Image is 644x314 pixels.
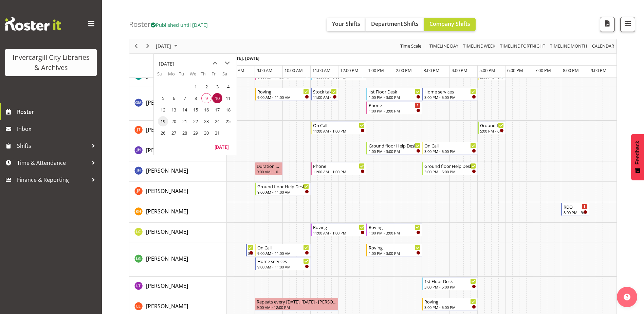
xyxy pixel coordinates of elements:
button: previous month [209,57,221,69]
div: 8:40 AM - 9:00 AM [248,250,253,256]
button: Time Scale [399,42,423,51]
div: Jill Harpur"s event - Ground floor Help Desk Begin From Friday, October 10, 2025 at 1:00:00 PM GM... [366,142,422,155]
span: Sunday, October 5, 2025 [158,93,168,103]
div: Glen Tomlinson"s event - On Call Begin From Friday, October 10, 2025 at 11:00:00 AM GMT+13:00 End... [311,121,366,134]
div: Repeats every [DATE], [DATE] - [PERSON_NAME] [257,298,337,305]
div: 9:00 AM - 11:00 AM [257,250,309,256]
span: 9:00 PM [591,67,607,73]
td: Joanne Forbes resource [129,182,227,202]
div: next period [142,39,153,53]
button: Filter Shifts [620,17,635,32]
div: Lisa Griffiths"s event - Roving Begin From Friday, October 10, 2025 at 1:00:00 PM GMT+13:00 Ends ... [366,244,422,257]
span: Saturday, October 4, 2025 [223,82,233,92]
div: Roving [369,244,420,251]
span: 12:00 PM [340,67,358,73]
span: Friday, October 17, 2025 [212,105,222,115]
a: [PERSON_NAME] [146,255,188,263]
span: Monday, October 13, 2025 [169,105,179,115]
span: [PERSON_NAME] [146,228,188,235]
div: Duration 1 hours - [PERSON_NAME] [257,162,281,169]
span: 7:00 PM [535,67,551,73]
div: Roving [369,224,420,230]
div: Home services [257,258,309,264]
div: Lynette Lockett"s event - Roving Begin From Friday, October 10, 2025 at 3:00:00 PM GMT+13:00 Ends... [422,298,478,311]
span: 5:00 PM [479,67,495,73]
a: [PERSON_NAME] [146,228,188,236]
div: Jillian Hunter"s event - Ground floor Help Desk Begin From Friday, October 10, 2025 at 3:00:00 PM... [422,162,478,175]
th: Tu [179,71,190,81]
span: 4:00 PM [452,67,467,73]
span: Friday, October 3, 2025 [212,82,222,92]
span: Time Scale [400,42,422,51]
div: October 10, 2025 [153,39,182,53]
button: Fortnight [499,42,547,51]
button: Timeline Week [462,42,497,51]
div: Jillian Hunter"s event - Duration 1 hours - Jillian Hunter Begin From Friday, October 10, 2025 at... [255,162,283,175]
div: On Call [257,244,309,251]
button: next month [221,57,233,69]
span: 2:00 PM [396,67,412,73]
button: October 2025 [155,42,181,51]
button: Timeline Day [428,42,460,51]
span: Saturday, October 18, 2025 [223,105,233,115]
td: Jill Harpur resource [129,141,227,161]
div: 9:00 AM - 10:00 AM [257,169,281,174]
div: Roving [313,224,365,230]
div: Gabriel McKay Smith"s event - Stock taking Begin From Friday, October 10, 2025 at 11:00:00 AM GMT... [311,88,338,101]
div: 1:00 PM - 3:00 PM [369,94,420,100]
div: Jill Harpur"s event - On Call Begin From Friday, October 10, 2025 at 3:00:00 PM GMT+13:00 Ends At... [422,142,478,155]
span: Monday, October 6, 2025 [169,93,179,103]
span: Inbox [17,124,98,134]
span: Roster [17,107,98,117]
div: Lisa Griffiths"s event - On Call Begin From Friday, October 10, 2025 at 9:00:00 AM GMT+13:00 Ends... [255,244,311,257]
span: Tuesday, October 21, 2025 [180,116,190,126]
span: Time & Attendance [17,158,88,168]
span: [PERSON_NAME] [146,187,188,195]
span: Timeline Month [549,42,588,51]
div: Jillian Hunter"s event - Phone Begin From Friday, October 10, 2025 at 11:00:00 AM GMT+13:00 Ends ... [311,162,366,175]
button: Your Shifts [327,18,366,31]
span: Sunday, October 26, 2025 [158,128,168,138]
div: On Call [424,142,476,149]
span: Thursday, October 23, 2025 [201,116,211,126]
span: calendar [591,42,615,51]
div: Phone [313,162,365,169]
div: Ground floor Help Desk [424,162,476,169]
span: [DATE] [155,42,172,51]
th: Fr [211,71,222,81]
div: Lynette Lockett"s event - Repeats every thursday, friday - Lynette Lockett Begin From Friday, Oct... [255,298,338,311]
td: Friday, October 10, 2025 [211,92,222,104]
span: Department Shifts [371,20,419,28]
div: Newspapers [248,244,253,251]
div: Gabriel McKay Smith"s event - Phone Begin From Friday, October 10, 2025 at 1:00:00 PM GMT+13:00 E... [366,101,422,114]
span: Monday, October 20, 2025 [169,116,179,126]
a: [PERSON_NAME] [146,282,188,290]
span: Tuesday, October 7, 2025 [180,93,190,103]
div: Ground floor Help Desk [480,122,504,128]
span: Sunday, October 12, 2025 [158,105,168,115]
th: Mo [168,71,179,81]
div: 1:00 PM - 3:00 PM [369,149,420,154]
td: Kaela Harley resource [129,202,227,223]
span: Tuesday, October 14, 2025 [180,105,190,115]
div: Lyndsay Tautari"s event - 1st Floor Desk Begin From Friday, October 10, 2025 at 3:00:00 PM GMT+13... [422,277,478,290]
span: [PERSON_NAME] [146,255,188,262]
span: 11:00 AM [312,67,331,73]
button: Timeline Month [549,42,589,51]
div: 1st Floor Desk [369,88,420,95]
div: 11:00 AM - 1:00 PM [313,169,365,174]
div: 1:00 PM - 3:00 PM [369,250,420,256]
span: 3:00 PM [424,67,440,73]
button: Previous [132,42,141,51]
td: Lisa Griffiths resource [129,243,227,277]
span: Thursday, October 16, 2025 [201,105,211,115]
a: [PERSON_NAME] [146,207,188,215]
span: Friday, October 31, 2025 [212,128,222,138]
span: Thursday, October 9, 2025 [201,93,211,103]
th: Su [157,71,168,81]
span: [PERSON_NAME] [146,146,188,154]
span: Wednesday, October 8, 2025 [190,93,201,103]
span: Saturday, October 11, 2025 [223,93,233,103]
a: [PERSON_NAME] [146,167,188,175]
span: Timeline Week [462,42,496,51]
